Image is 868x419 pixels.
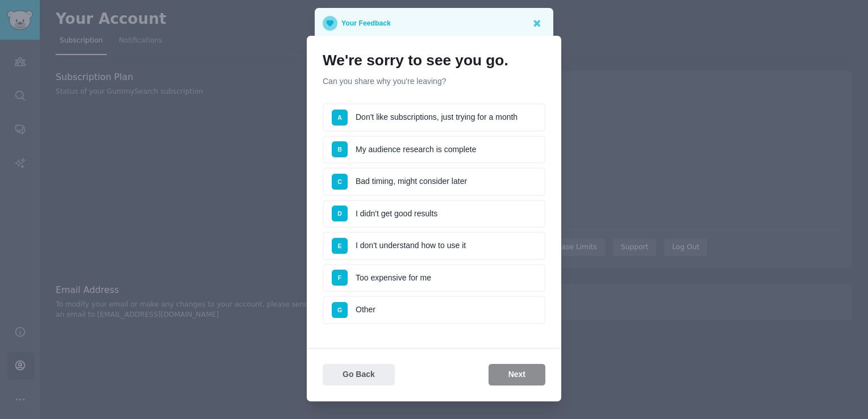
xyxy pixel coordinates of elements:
span: E [337,242,341,249]
button: Go Back [323,364,395,386]
span: A [337,114,342,121]
span: B [337,146,342,153]
h1: We're sorry to see you go. [323,52,545,70]
p: Can you share why you're leaving? [323,76,545,87]
p: Your Feedback [341,16,391,31]
span: G [337,307,342,313]
span: F [338,274,341,281]
span: C [337,178,342,185]
span: D [337,210,342,217]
